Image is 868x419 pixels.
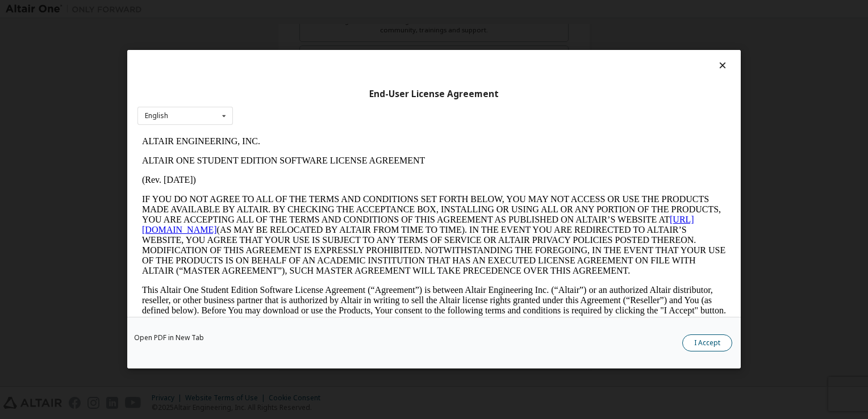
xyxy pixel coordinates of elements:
[5,24,589,34] p: ALTAIR ONE STUDENT EDITION SOFTWARE LICENSE AGREEMENT
[5,83,557,103] a: [URL][DOMAIN_NAME]
[145,112,168,119] div: English
[682,335,732,352] button: I Accept
[5,153,589,194] p: This Altair One Student Edition Software License Agreement (“Agreement”) is between Altair Engine...
[134,335,204,342] a: Open PDF in New Tab
[5,43,589,53] p: (Rev. [DATE])
[5,5,589,15] p: ALTAIR ENGINEERING, INC.
[5,62,589,144] p: IF YOU DO NOT AGREE TO ALL OF THE TERMS AND CONDITIONS SET FORTH BELOW, YOU MAY NOT ACCESS OR USE...
[137,89,731,100] div: End-User License Agreement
